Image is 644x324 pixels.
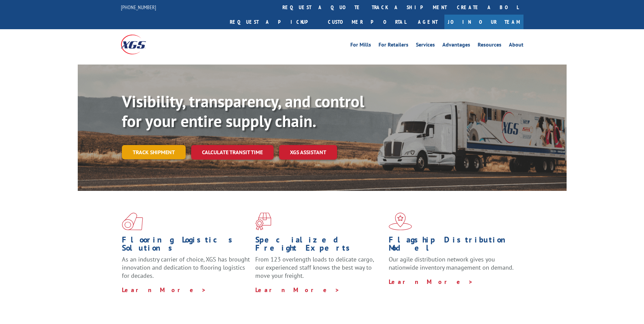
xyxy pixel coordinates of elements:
img: xgs-icon-total-supply-chain-intelligence-red [122,213,143,230]
a: Learn More > [389,278,473,286]
span: Our agile distribution network gives you nationwide inventory management on demand. [389,255,514,271]
a: Services [416,42,435,50]
a: About [509,42,523,50]
a: Learn More > [255,286,340,294]
h1: Specialized Freight Experts [255,236,384,255]
a: Track shipment [122,145,186,159]
a: Join Our Team [444,15,523,29]
a: Calculate transit time [191,145,274,160]
a: XGS ASSISTANT [279,145,337,160]
span: As an industry carrier of choice, XGS has brought innovation and dedication to flooring logistics... [122,255,250,280]
a: Learn More > [122,286,206,294]
a: For Mills [350,42,371,50]
p: From 123 overlength loads to delicate cargo, our experienced staff knows the best way to move you... [255,255,384,286]
img: xgs-icon-focused-on-flooring-red [255,213,271,230]
a: Resources [478,42,501,50]
b: Visibility, transparency, and control for your entire supply chain. [122,91,364,131]
h1: Flagship Distribution Model [389,236,517,255]
a: [PHONE_NUMBER] [121,4,156,11]
h1: Flooring Logistics Solutions [122,236,250,255]
a: Advantages [442,42,470,50]
a: Request a pickup [225,15,323,29]
a: Customer Portal [323,15,411,29]
img: xgs-icon-flagship-distribution-model-red [389,213,412,230]
a: Agent [411,15,444,29]
a: For Retailers [379,42,408,50]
